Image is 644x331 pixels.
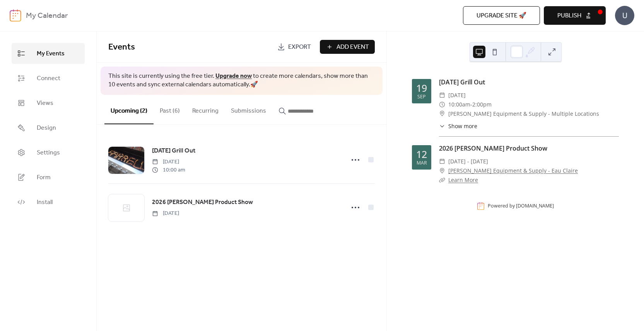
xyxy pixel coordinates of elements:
[37,49,65,58] span: My Events
[104,95,154,124] button: Upcoming (2)
[439,166,445,175] div: ​
[154,95,186,123] button: Past (6)
[470,100,472,109] span: -
[12,192,85,213] a: Install
[448,122,477,130] span: Show more
[448,157,488,166] span: [DATE] - [DATE]
[152,166,185,174] span: 10:00 am
[439,91,445,100] div: ​
[186,95,225,123] button: Recurring
[108,39,135,56] span: Events
[448,109,599,118] span: [PERSON_NAME] Equipment & Supply - Multiple Locations
[37,74,60,83] span: Connect
[12,117,85,138] a: Design
[557,11,581,21] span: Publish
[416,83,427,93] div: 19
[448,176,478,184] a: Learn More
[152,146,195,156] a: [DATE] Grill Out
[108,72,375,89] span: This site is currently using the free tier. to create more calendars, show more than 10 events an...
[448,100,470,109] span: 10:00am
[152,158,185,166] span: [DATE]
[12,142,85,163] a: Settings
[320,40,375,54] button: Add Event
[439,175,445,185] div: ​
[37,148,60,158] span: Settings
[439,144,547,153] a: 2026 [PERSON_NAME] Product Show
[439,157,445,166] div: ​
[516,203,554,209] a: [DOMAIN_NAME]
[417,161,427,166] div: Mar
[463,6,540,25] button: Upgrade site 🚀
[215,70,252,82] a: Upgrade now
[37,198,53,207] span: Install
[417,94,426,99] div: Sep
[26,9,68,23] b: My Calendar
[37,173,51,182] span: Form
[152,198,253,207] span: 2026 [PERSON_NAME] Product Show
[37,123,56,133] span: Design
[544,6,606,25] button: Publish
[337,43,369,52] span: Add Event
[152,197,253,208] a: 2026 [PERSON_NAME] Product Show
[439,109,445,118] div: ​
[272,40,317,54] a: Export
[488,203,554,209] div: Powered by
[12,68,85,89] a: Connect
[615,6,634,25] div: U
[477,11,526,21] span: Upgrade site 🚀
[288,43,311,52] span: Export
[12,93,85,113] a: Views
[10,9,21,22] img: logo
[37,99,53,108] span: Views
[152,209,179,218] span: [DATE]
[439,100,445,109] div: ​
[448,91,466,100] span: [DATE]
[439,77,619,87] div: [DATE] Grill Out
[12,43,85,64] a: My Events
[439,122,445,130] div: ​
[439,122,477,130] button: ​Show more
[152,146,195,156] span: [DATE] Grill Out
[472,100,492,109] span: 2:00pm
[416,149,427,159] div: 12
[12,167,85,188] a: Form
[448,166,578,175] a: [PERSON_NAME] Equipment & Supply - Eau Claire
[225,95,272,123] button: Submissions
